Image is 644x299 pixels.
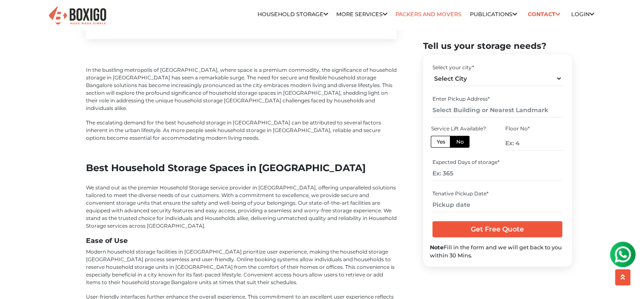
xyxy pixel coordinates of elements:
[258,11,328,17] a: Household Storage
[431,125,489,133] div: Service Lift Available?
[423,41,572,51] h2: Tell us your storage needs?
[336,11,387,17] a: More services
[430,244,444,251] b: Note
[615,269,630,285] button: scroll up
[395,11,461,17] a: Packers and Movers
[432,190,562,197] div: Tenative Pickup Date
[430,243,565,260] div: Fill in the form and we will get back to you within 30 Mins.
[432,166,562,181] input: Ex: 365
[86,237,397,245] h3: Ease of Use
[432,95,562,103] div: Enter Pickup Address
[505,125,564,133] div: Floor No
[470,11,517,17] a: Publications
[571,11,594,17] a: Login
[505,136,564,151] input: Ex: 4
[86,66,397,112] p: In the bustling metropolis of [GEOGRAPHIC_DATA], where space is a premium commodity, the signific...
[48,6,107,26] img: Boxigo
[450,136,469,148] label: No
[86,162,397,174] h2: Best Household Storage Spaces in [GEOGRAPHIC_DATA]
[86,119,397,142] p: The escalating demand for the best household storage in [GEOGRAPHIC_DATA] can be attributed to se...
[86,184,397,230] p: We stand out as the premier Household Storage service provider in [GEOGRAPHIC_DATA], offering unp...
[432,197,562,212] input: Pickup date
[432,221,562,237] input: Get Free Quote
[432,103,562,118] input: Select Building or Nearest Landmark
[9,8,26,25] img: whatsapp-icon.svg
[432,64,562,71] div: Select your city
[86,248,397,286] p: Modern household storage facilities in [GEOGRAPHIC_DATA] prioritize user experience, making the h...
[431,136,450,148] label: Yes
[525,8,563,21] a: Contact
[432,159,562,166] div: Expected Days of storage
